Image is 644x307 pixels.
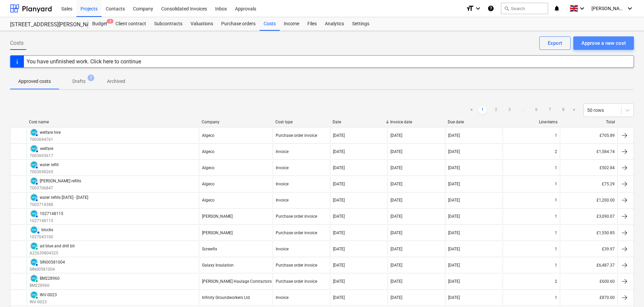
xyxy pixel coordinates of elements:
[30,258,38,267] div: Invoice has been synced with Xero and its status is currently AUTHORISED
[30,193,38,202] div: Invoice has been synced with Xero and its status is currently AUTHORISED
[492,106,500,114] a: Page 2
[448,214,460,219] div: [DATE]
[573,36,634,50] button: Approve a new cost
[88,17,111,31] a: Budget3
[555,149,557,154] div: 2
[333,263,345,268] div: [DATE]
[40,146,53,151] div: welfare
[41,227,53,232] div: blocks
[448,198,460,203] div: [DATE]
[31,194,37,201] img: xero.svg
[553,4,560,12] i: notifications
[448,165,460,170] div: [DATE]
[276,247,289,251] div: Invoice
[560,274,617,288] div: £600.60
[591,6,625,11] span: [PERSON_NAME]
[30,250,75,256] p: A22639804325
[150,17,187,31] div: Subcontracts
[555,247,557,251] div: 1
[448,279,460,284] div: [DATE]
[31,275,37,282] img: xero.svg
[31,291,37,298] img: xero.svg
[548,39,562,48] div: Export
[276,263,317,268] div: Purchase order invoice
[610,275,644,307] iframe: Chat Widget
[581,39,626,48] div: Approve a new cost
[478,106,486,114] a: Page 1 is your current page
[111,17,150,31] a: Client contract
[31,161,37,168] img: xero.svg
[555,231,557,235] div: 1
[391,165,402,170] div: [DATE]
[626,4,634,12] i: keyboard_arrow_down
[321,17,348,31] div: Analytics
[391,263,402,268] div: [DATE]
[31,145,37,152] img: xero.svg
[40,162,59,167] div: water refill
[31,259,37,266] img: xero.svg
[348,17,373,31] div: Settings
[505,106,513,114] a: Page 3
[30,177,38,185] div: Invoice has been synced with Xero and its status is currently AUTHORISED
[391,133,402,138] div: [DATE]
[30,283,60,288] p: BM228960
[276,295,289,300] div: Invoice
[202,165,214,170] div: Algeco
[29,120,196,124] div: Cost name
[448,247,460,251] div: [DATE]
[202,214,233,219] div: [PERSON_NAME]
[40,293,57,297] div: INV-0023
[555,198,557,203] div: 1
[40,179,81,183] div: [PERSON_NAME] refills
[30,209,38,218] div: Invoice has been synced with Xero and its status is currently AUTHORISED
[88,17,111,31] div: Budget
[31,178,37,184] img: xero.svg
[555,263,557,268] div: 1
[448,231,460,235] div: [DATE]
[391,279,402,284] div: [DATE]
[276,198,289,203] div: Invoice
[333,231,345,235] div: [DATE]
[333,279,345,284] div: [DATE]
[555,133,557,138] div: 1
[560,160,617,175] div: £502.84
[391,231,402,235] div: [DATE]
[276,279,317,284] div: Purchase order invoice
[107,78,125,85] p: Archived
[30,185,81,191] p: 7003706847
[448,120,500,124] div: Due date
[487,4,494,12] i: Knowledge base
[560,258,617,272] div: £6,487.37
[40,276,60,281] div: BM228960
[391,149,402,154] div: [DATE]
[30,234,53,240] p: 1027043100
[333,214,345,219] div: [DATE]
[260,17,280,31] a: Costs
[555,279,557,284] div: 2
[88,74,94,81] span: 7
[27,58,141,65] div: You have unfinished work. Click here to continue
[519,106,527,114] a: ...
[217,17,260,31] a: Purchase orders
[555,182,557,186] div: 1
[30,202,88,208] p: 7003714388
[30,274,38,283] div: Invoice has been synced with Xero and its status is currently PAID
[560,290,617,305] div: £870.00
[31,243,37,249] img: xero.svg
[276,133,317,138] div: Purchase order invoice
[448,182,460,186] div: [DATE]
[333,198,345,203] div: [DATE]
[560,177,617,191] div: £75.29
[30,299,57,305] p: INV-0023
[187,17,217,31] a: Valuations
[10,39,24,47] span: Costs
[555,295,557,300] div: 1
[333,295,345,300] div: [DATE]
[276,214,317,219] div: Purchase order invoice
[202,198,214,203] div: Algeco
[333,182,345,186] div: [DATE]
[202,247,217,251] div: Screwfix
